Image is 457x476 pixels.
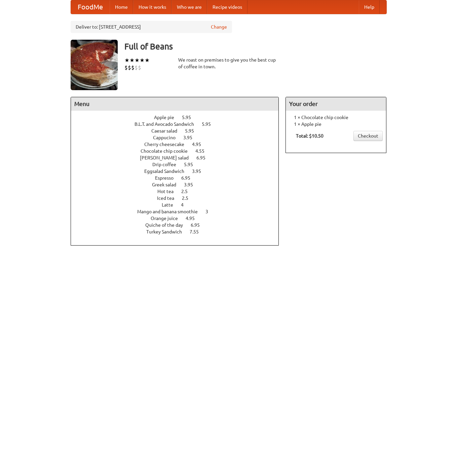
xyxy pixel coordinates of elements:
[133,0,172,14] a: How it works
[289,121,383,127] li: 1 × Apple pie
[151,128,184,134] span: Caesar salad
[178,57,279,70] div: We roast on premises to give you the best cup of coffee in town.
[152,162,205,167] a: Drip coffee 5.95
[192,142,208,147] span: 4.95
[172,0,207,14] a: Who we are
[162,202,180,208] span: Latte
[144,142,191,147] span: Cherry cheesecake
[192,169,208,174] span: 3.95
[140,57,145,64] li: ★
[152,182,183,187] span: Greek salad
[151,216,207,221] a: Orange juice 4.95
[182,115,198,120] span: 5.95
[71,40,118,90] img: angular.jpg
[138,64,141,71] li: $
[145,222,190,228] span: Quiche of the day
[202,121,218,127] span: 5.95
[211,24,227,30] a: Change
[137,209,204,214] span: Mango and banana smoothie
[137,209,221,214] a: Mango and banana smoothie 3
[71,21,232,33] div: Deliver to: [STREET_ADDRESS]
[140,155,218,160] a: [PERSON_NAME] salad 6.95
[153,135,205,140] a: Cappucino 3.95
[185,128,201,134] span: 5.95
[128,64,131,71] li: $
[144,169,214,174] a: Eggsalad Sandwich 3.95
[71,0,110,14] a: FoodMe
[359,0,380,14] a: Help
[155,175,180,181] span: Espresso
[146,229,211,234] a: Turkey Sandwich 7.55
[153,135,182,140] span: Cappucino
[183,135,199,140] span: 3.95
[152,162,183,167] span: Drip coffee
[181,189,194,194] span: 2.5
[135,64,138,71] li: $
[151,216,185,221] span: Orange juice
[135,121,201,127] span: B.L.T. and Avocado Sandwich
[154,115,181,120] span: Apple pie
[181,202,190,208] span: 4
[140,155,195,160] span: [PERSON_NAME] salad
[182,195,195,201] span: 2.5
[190,229,205,234] span: 7.55
[144,169,191,174] span: Eggsalad Sandwich
[184,162,200,167] span: 5.95
[129,57,135,64] li: ★
[186,216,201,221] span: 4.95
[141,148,194,154] span: Chocolate chip cookie
[131,64,135,71] li: $
[151,128,206,134] a: Caesar salad 5.95
[157,195,201,201] a: Iced tea 2.5
[191,222,206,228] span: 6.95
[135,121,223,127] a: B.L.T. and Avocado Sandwich 5.95
[184,182,200,187] span: 3.95
[157,189,200,194] a: Hot tea 2.5
[135,57,140,64] li: ★
[155,175,203,181] a: Espresso 6.95
[162,202,196,208] a: Latte 4
[205,209,215,214] span: 3
[71,97,279,111] h4: Menu
[296,133,323,139] b: Total: $10.50
[154,115,203,120] a: Apple pie 5.95
[152,182,205,187] a: Greek salad 3.95
[146,229,189,234] span: Turkey Sandwich
[145,57,150,64] li: ★
[353,131,383,141] a: Checkout
[124,64,128,71] li: $
[207,0,247,14] a: Recipe videos
[157,189,180,194] span: Hot tea
[286,97,386,111] h4: Your order
[195,148,211,154] span: 4.55
[144,142,214,147] a: Cherry cheesecake 4.95
[124,57,129,64] li: ★
[196,155,212,160] span: 6.95
[124,40,387,53] h3: Full of Beans
[289,114,383,121] li: 1 × Chocolate chip cookie
[110,0,133,14] a: Home
[141,148,217,154] a: Chocolate chip cookie 4.55
[145,222,212,228] a: Quiche of the day 6.95
[157,195,181,201] span: Iced tea
[181,175,197,181] span: 6.95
